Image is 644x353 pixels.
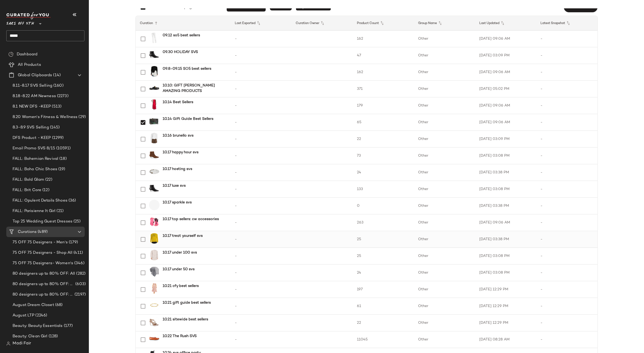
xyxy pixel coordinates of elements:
b: 10.17 under 50 svs [163,267,195,272]
td: [DATE] 12:29 PM [475,298,536,315]
span: 8.11-8.17 SVS Selling [13,83,52,89]
td: [DATE] 09:06 AM [475,31,536,47]
td: 24 [353,164,414,181]
td: 22 [353,131,414,148]
span: 8.3-8.9 SVS Selling [13,125,49,131]
td: Other [414,81,475,97]
td: - [231,298,292,315]
span: (21) [55,208,64,214]
img: 0400010522617_POUDRE [149,317,159,327]
td: - [536,248,597,264]
td: 133 [353,181,414,198]
span: (603) [74,281,86,287]
span: Beauty: Clean Girl [13,333,48,339]
b: 10.16 brunello svs [163,133,193,138]
td: - [231,148,292,164]
td: - [231,164,292,181]
span: FALL: Bold Glam [13,177,44,183]
td: Other [414,248,475,264]
td: Other [414,231,475,248]
td: - [231,331,292,348]
b: 10.17 top sellers: cw accessories [163,216,219,222]
span: (12) [41,187,49,193]
span: FALL: Brit Core [13,187,41,193]
span: (22) [44,177,52,183]
td: Other [414,264,475,281]
td: 73 [353,148,414,164]
td: - [231,264,292,281]
span: (36) [67,198,76,204]
td: - [536,47,597,64]
span: Beauty: Beauty Essentials [13,323,63,329]
b: 10.17 luxe svs [163,183,186,189]
td: - [536,214,597,231]
img: 0400021700213_BLACKWHITE [149,66,159,77]
b: 10.14 Best Sellers [163,99,193,105]
span: 75 OFF 75 Designers- Women's [13,260,73,266]
span: (19) [57,166,65,172]
td: 25 [353,231,414,248]
b: 10.17 happy hour svs [163,150,198,155]
td: [DATE] 03:08 PM [475,264,536,281]
td: 162 [353,31,414,47]
th: Latest Snapshot [536,16,597,31]
img: svg%3e [8,52,14,57]
td: [DATE] 09:06 AM [475,97,536,114]
b: 10.17 sparkle svs [163,200,192,205]
img: 0400021295360_YELLOW [149,233,159,244]
td: - [231,31,292,47]
span: (25) [72,219,81,225]
th: Group Name [414,16,475,31]
img: 0400013563381_CENOURA [149,333,159,344]
span: (160) [52,83,64,89]
td: [DATE] 03:08 PM [475,148,536,164]
td: 197 [353,281,414,298]
th: Curation Owner [292,16,353,31]
td: Other [414,281,475,298]
span: (177) [63,323,73,329]
td: [DATE] 12:29 PM [475,281,536,298]
b: 10.17 treat yourself svs [163,233,203,239]
td: - [231,198,292,214]
td: Other [414,198,475,214]
td: [DATE] 09:06 AM [475,64,536,81]
td: - [231,114,292,131]
td: [DATE] 03:38 PM [475,164,536,181]
td: - [231,131,292,148]
td: - [536,131,597,148]
span: (14) [52,72,61,78]
span: August Dream Closet [13,302,54,308]
td: - [536,315,597,331]
span: Madi Fair [13,340,31,347]
td: Other [414,131,475,148]
span: (282) [75,271,86,277]
th: Curation [136,16,231,31]
img: cfy_white_logo.C9jOOHJF.svg [6,12,51,19]
td: - [231,281,292,298]
td: Other [414,315,475,331]
td: - [231,64,292,81]
span: FALL: Parisienne It Girl [13,208,55,214]
td: - [231,214,292,231]
span: 8.1 NEW DFS -KEEP [13,104,51,110]
span: (411) [72,250,83,256]
td: 47 [353,47,414,64]
span: 75 OFF 75 Designers - Shop All [13,250,72,256]
td: [DATE] 03:08 PM [475,181,536,198]
td: Other [414,331,475,348]
img: svg%3e [6,342,10,346]
td: - [536,231,597,248]
img: 0400021567310_CLEANWHITE [149,33,159,43]
td: Other [414,64,475,81]
td: [DATE] 08:28 AM [475,331,536,348]
span: (489) [37,229,48,235]
span: FALL: Opulent Details Shoes [13,198,67,204]
td: [DATE] 03:38 PM [475,198,536,214]
b: 10.14 Gift Guide Best Sellers [163,116,213,122]
img: 0400021810573_WHITE [149,133,159,143]
img: 0400020207550_SILVERBLACK [149,267,159,277]
b: 10.21 sitewide best sellers [163,317,208,322]
span: (29) [77,114,86,120]
b: 10.22 The Rush SVS [163,333,197,339]
td: - [536,64,597,81]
